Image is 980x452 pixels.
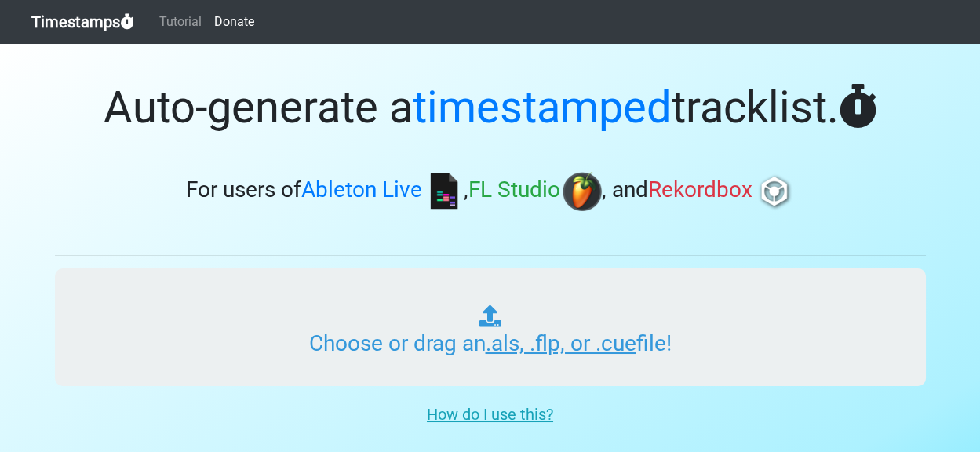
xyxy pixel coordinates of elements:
span: FL Studio [468,177,560,203]
a: Timestamps [31,6,134,38]
img: ableton.png [424,172,464,211]
span: Ableton Live [301,177,422,203]
img: fl.png [563,172,602,211]
h1: Auto-generate a tracklist. [55,82,926,134]
span: timestamped [413,82,672,133]
img: rb.png [755,172,794,211]
a: Donate [208,6,260,38]
a: Tutorial [153,6,208,38]
u: How do I use this? [427,405,553,424]
span: Rekordbox [648,177,752,203]
h3: For users of , , and [55,172,926,211]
